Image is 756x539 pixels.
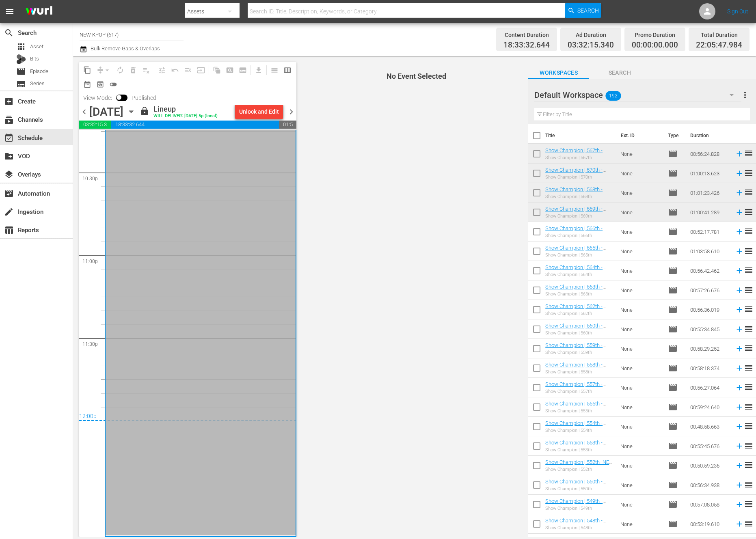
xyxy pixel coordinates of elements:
[545,420,614,438] a: Show Champion | 554th - NEW [DOMAIN_NAME] - SSTV - 202505
[687,300,732,319] td: 00:56:36.019
[744,421,754,431] span: reorder
[617,222,664,241] td: None
[16,42,26,52] span: Asset
[16,67,26,76] span: Episode
[545,330,614,336] div: Show Champion | 560th
[687,144,732,164] td: 00:56:24.828
[194,64,207,77] span: Update Metadata from Key Asset
[127,64,140,77] span: Select an event to delete
[283,66,292,74] span: calendar_view_week_outlined
[94,64,114,77] span: Remove Gaps & Overlaps
[545,486,614,492] div: Show Champion | 550th
[79,95,116,101] span: View Mode:
[668,246,678,256] span: Episode
[735,188,744,197] svg: Add to Schedule
[617,144,664,164] td: None
[545,147,614,166] a: Show Champion | 567th - NEW [DOMAIN_NAME] - SSTV - 202509
[528,68,589,78] span: Workspaces
[83,66,91,74] span: content_copy
[687,495,732,514] td: 00:57:08.058
[545,479,614,497] a: Show Champion | 550th - NEW [DOMAIN_NAME] - SSTV - 202504
[744,499,754,509] span: reorder
[744,363,754,373] span: reorder
[685,124,734,147] th: Duration
[744,382,754,392] span: reorder
[109,80,117,88] span: toggle_off
[89,105,123,119] div: [DATE]
[617,261,664,280] td: None
[696,29,742,41] div: Total Duration
[687,397,732,417] td: 00:59:24.640
[545,155,614,160] div: Show Champion | 567th
[153,62,168,78] span: Customize Events
[114,64,127,77] span: Loop Content
[4,151,14,161] span: VOD
[617,495,664,514] td: None
[545,245,614,263] a: Show Champion | 565th - NEW [DOMAIN_NAME] - SSTV - 202508
[545,459,614,477] a: Show Champion | 552th- NEW [DOMAIN_NAME] - SSTV - 202504
[4,225,14,235] span: Reports
[534,84,741,106] div: Default Workspace
[744,188,754,197] span: reorder
[239,104,279,119] div: Unlock and Edit
[236,64,249,77] span: Create Series Block
[687,417,732,436] td: 00:48:58.663
[735,266,744,275] svg: Add to Schedule
[687,378,732,397] td: 00:56:27.064
[545,342,614,360] a: Show Champion | 559th - NEW [DOMAIN_NAME] - SSTV - 202506
[735,442,744,451] svg: Add to Schedule
[735,364,744,373] svg: Add to Schedule
[735,286,744,295] svg: Add to Schedule
[735,227,744,236] svg: Add to Schedule
[617,514,664,534] td: None
[735,461,744,470] svg: Add to Schedule
[687,203,732,222] td: 01:00:41.289
[744,149,754,158] span: reorder
[545,401,614,419] a: Show Champion | 555th - NEW [DOMAIN_NAME] - SSTV - 202505
[545,369,614,375] div: Show Champion | 558th
[668,168,678,178] span: Episode
[740,90,750,100] span: more_vert
[744,480,754,489] span: reorder
[668,383,678,392] span: Episode
[589,68,650,78] span: Search
[668,441,678,451] span: Episode
[687,358,732,378] td: 00:58:18.374
[207,62,223,78] span: Refresh All Search Blocks
[735,500,744,509] svg: Add to Schedule
[286,107,296,117] span: chevron_right
[617,280,664,300] td: None
[668,344,678,354] span: Episode
[116,95,122,100] span: Toggle to switch from Published to Draft view.
[4,115,14,125] span: Channels
[687,514,732,534] td: 00:53:19.610
[632,41,678,50] span: 00:00:00.000
[545,291,614,297] div: Show Champion | 563th
[617,358,664,378] td: None
[545,440,614,458] a: Show Champion | 553th - NEW [DOMAIN_NAME] - SSTV - 202505
[279,121,296,129] span: 01:54:12.016
[545,525,614,530] div: Show Champion | 548th
[249,62,265,78] span: Download as CSV
[735,247,744,256] svg: Add to Schedule
[735,344,744,353] svg: Add to Schedule
[545,362,614,380] a: Show Champion | 558th - NEW [DOMAIN_NAME] - SSTV - 202506
[740,85,750,105] button: more_vert
[617,339,664,358] td: None
[687,183,732,203] td: 01:01:23.426
[545,428,614,433] div: Show Champion | 554th
[668,324,678,334] span: Episode
[545,350,614,355] div: Show Champion | 559th
[94,78,107,91] span: View Backup
[735,149,744,158] svg: Add to Schedule
[503,41,550,50] span: 18:33:32.644
[30,80,45,88] span: Series
[181,64,194,77] span: Fill episodes with ad slates
[545,517,614,536] a: Show Champion | 548th - NEW [DOMAIN_NAME] - SSTV - 202504
[545,389,614,394] div: Show Champion | 557th
[668,519,678,529] span: Episode
[687,164,732,183] td: 01:00:13.623
[577,3,599,18] span: Search
[663,124,685,147] th: Type
[545,323,614,341] a: Show Champion | 560th - NEW [DOMAIN_NAME] - SSTV - 202507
